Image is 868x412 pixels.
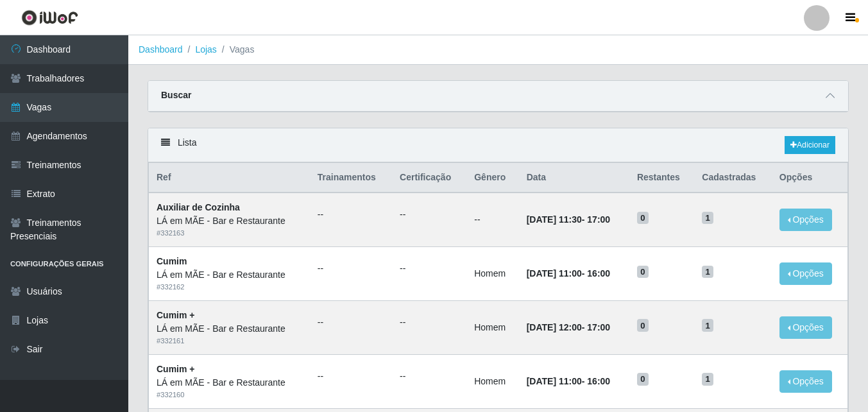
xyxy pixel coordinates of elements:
div: LÁ em MÃE - Bar e Restaurante [157,268,302,282]
strong: - [527,322,610,332]
li: Vagas [217,43,255,56]
td: Homem [466,354,518,408]
div: LÁ em MÃE - Bar e Restaurante [157,214,302,228]
button: Opções [779,316,832,339]
strong: - [527,214,610,225]
time: [DATE] 11:00 [527,268,582,279]
time: 16:00 [587,268,610,279]
span: 1 [702,212,713,225]
th: Trainamentos [310,163,392,193]
strong: - [527,376,610,386]
div: # 332163 [157,228,302,239]
th: Cadastradas [694,163,772,193]
div: LÁ em MÃE - Bar e Restaurante [157,376,302,390]
th: Opções [772,163,848,193]
ul: -- [400,316,459,329]
td: Homem [466,247,518,301]
td: -- [466,193,518,246]
th: Gênero [466,163,518,193]
ul: -- [318,370,384,383]
span: 0 [637,266,649,279]
button: Opções [779,370,832,393]
a: Lojas [195,44,216,55]
button: Opções [779,262,832,285]
span: 0 [637,373,649,386]
nav: breadcrumb [128,35,868,65]
div: Lista [148,128,848,162]
span: 1 [702,266,713,279]
strong: Cumim + [157,310,195,320]
ul: -- [318,262,384,275]
button: Opções [779,209,832,231]
div: # 332162 [157,282,302,293]
th: Certificação [392,163,466,193]
strong: Buscar [161,90,191,100]
th: Restantes [629,163,694,193]
span: 1 [702,373,713,386]
strong: Cumim + [157,364,195,374]
ul: -- [318,208,384,221]
strong: - [527,268,610,279]
img: CoreUI Logo [21,10,78,26]
strong: Auxiliar de Cozinha [157,202,240,212]
time: 17:00 [587,322,610,332]
ul: -- [400,370,459,383]
th: Data [519,163,629,193]
time: [DATE] 11:00 [527,376,582,386]
span: 0 [637,212,649,225]
time: 17:00 [587,214,610,225]
ul: -- [400,208,459,221]
td: Homem [466,300,518,354]
div: # 332161 [157,336,302,347]
ul: -- [400,262,459,275]
time: [DATE] 12:00 [527,322,582,332]
time: 16:00 [587,376,610,386]
div: LÁ em MÃE - Bar e Restaurante [157,322,302,336]
strong: Cumim [157,256,187,266]
span: 0 [637,319,649,332]
span: 1 [702,319,713,332]
div: # 332160 [157,390,302,400]
time: [DATE] 11:30 [527,214,582,225]
ul: -- [318,316,384,329]
a: Adicionar [785,136,835,154]
th: Ref [149,163,310,193]
a: Dashboard [139,44,183,55]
